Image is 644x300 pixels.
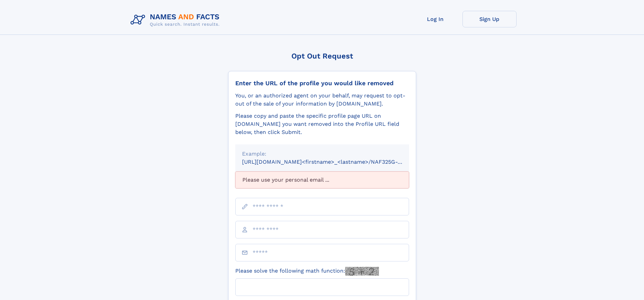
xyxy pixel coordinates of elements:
div: Opt Out Request [228,52,416,60]
a: Log In [408,11,462,27]
div: Example: [242,150,402,158]
div: Please copy and paste the specific profile page URL on [DOMAIN_NAME] you want removed into the Pr... [235,112,409,136]
div: Enter the URL of the profile you would like removed [235,79,409,87]
img: Logo Names and Facts [128,11,225,29]
small: [URL][DOMAIN_NAME]<firstname>_<lastname>/NAF325G-xxxxxxxx [242,159,422,165]
div: Please use your personal email ... [235,171,409,188]
div: You, or an authorized agent on your behalf, may request to opt-out of the sale of your informatio... [235,92,409,108]
label: Please solve the following math function: [235,267,379,276]
a: Sign Up [462,11,517,27]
